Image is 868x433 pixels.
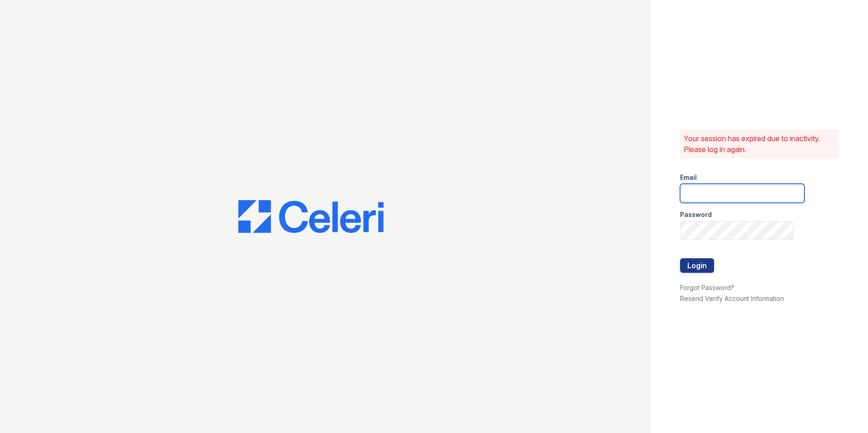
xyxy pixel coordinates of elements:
label: Password [680,210,712,219]
a: Resend Verify Account Information [680,295,784,302]
img: CE_Logo_Blue-a8612792a0a2168367f1c8372b55b34899dd931a85d93a1a3d3e32e68fde9ad4.png [238,200,384,233]
label: Email [680,173,697,182]
button: Login [680,258,714,273]
p: Your session has expired due to inactivity. Please log in again. [684,133,835,155]
a: Forgot Password? [680,284,734,291]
